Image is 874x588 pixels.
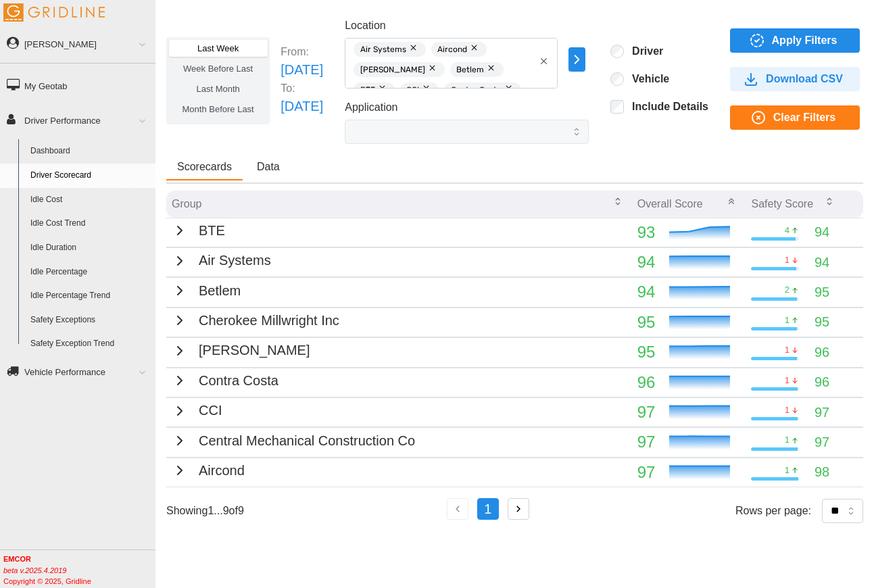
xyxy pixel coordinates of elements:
p: 1 [785,344,790,356]
p: 96 [637,370,656,395]
span: Download CSV [766,68,843,91]
span: Month Before Last [183,104,254,114]
span: Apply Filters [772,29,837,52]
p: 1 [785,404,790,416]
p: 97 [637,399,656,425]
label: Include Details [624,100,708,114]
span: CCI [406,82,419,97]
p: [PERSON_NAME] [199,340,310,361]
span: Last Month [196,84,239,94]
p: Central Mechanical Construction Co [199,431,415,451]
p: Rows per page: [735,503,811,518]
p: 94 [637,279,656,305]
p: [DATE] [281,96,323,117]
p: 95 [637,310,656,335]
p: Group [172,196,201,212]
span: Betlem [456,62,484,77]
a: Dashboard [24,139,155,164]
span: Last Week [197,43,239,53]
button: Central Mechanical Construction Co [172,431,415,451]
button: Cherokee Millwright Inc [172,310,339,331]
a: Idle Percentage Trend [24,284,155,308]
label: Vehicle [624,72,669,86]
span: Air Systems [360,42,406,57]
button: Download CSV [730,67,860,91]
p: 97 [637,429,656,455]
p: 1 [785,434,790,446]
p: 94 [637,249,656,275]
div: Copyright © 2025, Gridline [3,554,155,587]
b: EMCOR [3,555,31,563]
a: Driver Scorecard [24,164,155,188]
button: Apply Filters [730,28,860,53]
p: CCI [199,400,222,421]
a: Idle Cost [24,188,155,212]
button: Aircond [172,460,245,481]
span: Week Before Last [183,64,253,74]
a: Idle Percentage [24,260,155,285]
label: Application [345,99,397,116]
p: Overall Score [637,196,703,212]
p: 97 [815,402,829,423]
span: Contra Costa [451,82,502,97]
p: Air Systems [199,250,271,271]
a: Idle Duration [24,236,155,260]
p: 97 [637,460,656,485]
button: Clear Filters [730,105,860,130]
p: 2 [785,284,790,296]
p: 94 [815,222,829,243]
p: Contra Costa [199,370,278,391]
p: BTE [199,220,225,241]
i: beta v.2025.4.2019 [3,566,66,574]
button: BTE [172,220,225,241]
span: [PERSON_NAME] [360,62,425,77]
img: Gridline [3,3,105,22]
button: [PERSON_NAME] [172,340,310,361]
label: Driver [624,45,663,58]
p: Betlem [199,280,241,301]
span: Scorecards [177,162,232,172]
p: Showing 1 ... 9 of 9 [166,503,244,518]
p: Aircond [199,460,245,481]
span: Clear Filters [773,106,835,129]
p: From: [281,44,323,59]
p: 1 [785,254,790,266]
p: [DATE] [281,59,323,80]
p: 96 [815,342,829,363]
p: Cherokee Millwright Inc [199,310,339,331]
p: 1 [785,314,790,326]
span: Aircond [437,42,467,57]
p: 1 [785,464,790,476]
p: 95 [815,312,829,333]
button: CCI [172,400,222,421]
p: 93 [637,220,656,245]
p: 96 [815,372,829,393]
button: Betlem [172,280,241,301]
span: Data [257,162,280,172]
a: Safety Exceptions [24,308,155,333]
p: 95 [815,282,829,303]
span: BTE [360,82,375,97]
label: Location [345,18,386,34]
p: To: [281,80,323,96]
button: Air Systems [172,250,271,271]
p: 95 [637,339,656,365]
p: 98 [815,462,829,483]
p: 1 [785,374,790,387]
p: 4 [785,224,790,237]
button: Contra Costa [172,370,278,391]
p: 97 [815,432,829,453]
p: 94 [815,252,829,273]
a: Idle Cost Trend [24,212,155,236]
a: Safety Exception Trend [24,332,155,356]
p: Safety Score [751,196,813,212]
button: 1 [477,498,499,520]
